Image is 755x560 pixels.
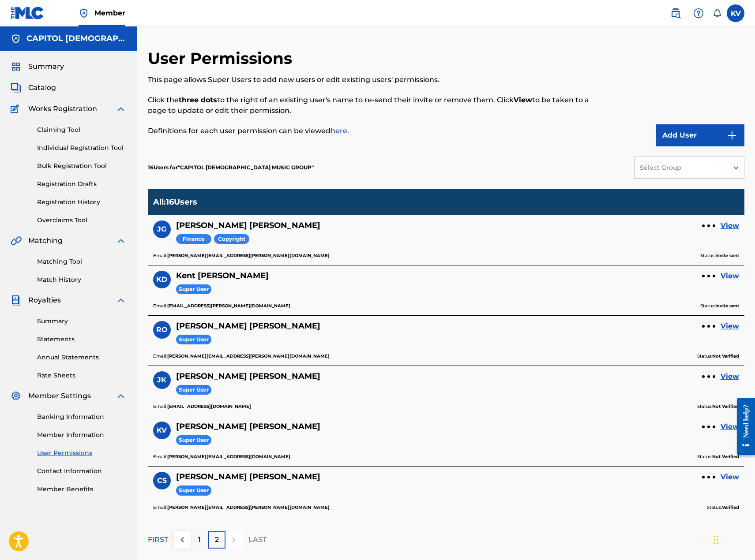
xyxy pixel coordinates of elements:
p: Click the to the right of an existing user's name to re-send their invite or remove them. Click t... [148,95,607,116]
span: Copyright [214,234,249,244]
b: [PERSON_NAME][EMAIL_ADDRESS][PERSON_NAME][DOMAIN_NAME] [167,353,330,359]
span: RO [156,325,168,335]
b: Verified [722,504,739,510]
img: expand [116,391,126,401]
span: KV [157,425,167,436]
strong: three dots [179,96,217,104]
img: left [177,534,188,545]
img: 9d2ae6d4665cec9f34b9.svg [727,130,737,141]
div: Drag [714,526,719,553]
img: expand [116,235,126,246]
p: Definitions for each user permission can be viewed [148,126,607,136]
strong: View [514,96,532,104]
a: Statements [37,335,126,344]
img: help [693,8,704,19]
div: Chat Widget [711,518,755,560]
h5: CAPITOL CHRISTIAN MUSIC GROUP [26,34,126,44]
p: This page allows Super Users to add new users or edit existing users' permissions. [148,75,607,85]
b: [PERSON_NAME][EMAIL_ADDRESS][PERSON_NAME][DOMAIN_NAME] [167,504,330,510]
b: Not Verified [712,403,739,409]
span: Works Registration [28,104,97,114]
a: Matching Tool [37,257,126,266]
img: Top Rightsholder [79,8,89,19]
img: Matching [11,235,22,246]
b: [EMAIL_ADDRESS][PERSON_NAME][DOMAIN_NAME] [167,303,290,309]
p: Status: [707,504,739,511]
p: Status: [700,302,739,310]
a: here. [331,127,349,135]
span: Catalog [28,82,56,93]
a: View [721,271,739,281]
h5: Courtney Sneed [176,472,320,482]
h2: User Permissions [148,49,297,68]
a: View [721,472,739,482]
p: 2 [215,534,219,545]
img: Accounts [11,34,21,44]
p: Status: [700,252,739,260]
p: All : 16 Users [153,197,197,207]
span: Member [94,8,125,18]
p: Email: [153,504,330,511]
a: Public Search [667,4,684,22]
a: CatalogCatalog [11,82,56,93]
h5: Kelly Vaughn [176,422,320,432]
span: Super User [176,284,211,295]
p: Email: [153,453,290,461]
div: Select Group [640,163,722,172]
span: Member Settings [28,391,91,401]
img: Royalties [11,295,21,306]
h5: Kent Draughon [176,271,269,281]
button: Add User [656,124,744,146]
b: Not Verified [712,454,739,459]
a: Annual Statements [37,353,126,362]
span: CAPITOL CHRISTIAN MUSIC GROUP [178,164,314,171]
img: search [670,8,681,19]
span: Matching [28,235,63,246]
a: View [721,371,739,382]
span: Super User [176,435,211,445]
p: Email: [153,403,251,411]
p: Email: [153,352,330,360]
p: 1 [198,534,201,545]
span: JK [157,375,166,385]
span: KD [156,274,167,285]
a: Individual Registration Tool [37,143,126,153]
b: [EMAIL_ADDRESS][DOMAIN_NAME] [167,403,251,409]
a: Match History [37,275,126,284]
b: Not Verified [712,353,739,359]
a: View [721,321,739,332]
span: 16 Users for [148,164,178,171]
p: Status: [697,352,739,360]
p: Email: [153,252,330,260]
a: Registration Drafts [37,179,126,189]
a: Claiming Tool [37,125,126,134]
span: Super User [176,485,211,496]
img: Catalog [11,82,21,93]
a: Registration History [37,198,126,207]
span: Summary [28,61,64,72]
a: View [721,422,739,432]
div: User Menu [727,4,744,22]
a: Member Benefits [37,485,126,494]
a: Summary [37,317,126,326]
p: Status: [697,403,739,411]
a: Overclaims Tool [37,216,126,225]
span: Super User [176,335,211,345]
img: Member Settings [11,391,21,401]
span: Finance [176,234,211,244]
iframe: Resource Center [730,391,755,462]
b: Invite sent [715,303,739,309]
p: LAST [248,534,267,545]
b: [PERSON_NAME][EMAIL_ADDRESS][DOMAIN_NAME] [167,454,290,459]
div: Help [690,4,707,22]
span: CS [157,475,167,486]
a: User Permissions [37,448,126,458]
a: Rate Sheets [37,371,126,380]
p: Status: [697,453,739,461]
a: Bulk Registration Tool [37,161,126,171]
div: Notifications [713,9,721,18]
img: expand [116,295,126,306]
h5: Ryan O'Grady [176,321,320,331]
